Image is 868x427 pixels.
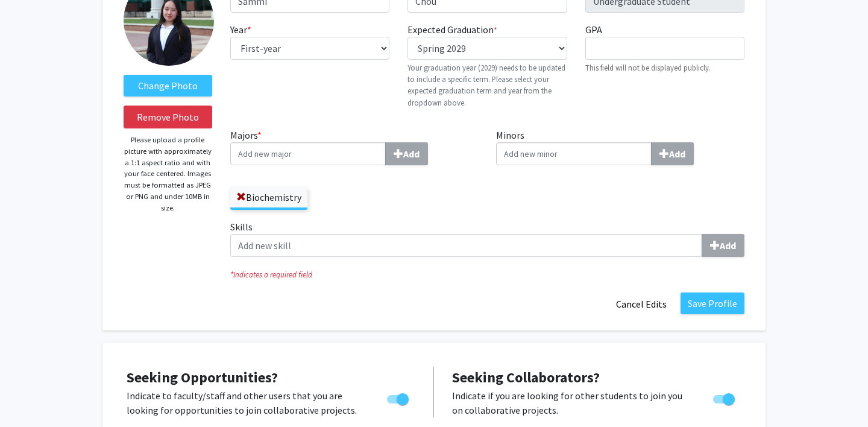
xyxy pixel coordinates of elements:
input: MinorsAdd [496,142,652,165]
button: Remove Photo [124,106,212,128]
b: Add [669,148,685,160]
input: Majors*Add [230,142,386,165]
label: Year [230,22,251,37]
div: Toggle [382,388,415,406]
label: Biochemistry [230,187,307,207]
small: This field will not be displayed publicly. [585,63,711,72]
label: Majors [230,128,479,165]
button: Save Profile [681,293,744,314]
label: GPA [585,22,602,37]
p: Your graduation year (2029) needs to be updated to include a specific term. Please select your ex... [407,62,567,109]
i: Indicates a required field [230,269,744,280]
button: Majors* [385,142,428,165]
span: Seeking Collaborators? [452,368,600,387]
p: Indicate to faculty/staff and other users that you are looking for opportunities to join collabor... [127,388,364,417]
button: Cancel Edits [608,293,675,315]
p: Indicate if you are looking for other students to join you on collaborative projects. [452,388,690,417]
button: Skills [702,234,744,257]
label: ChangeProfile Picture [124,75,212,96]
label: Minors [496,128,744,165]
p: Please upload a profile picture with approximately a 1:1 aspect ratio and with your face centered... [124,134,212,213]
div: Toggle [708,388,741,406]
input: SkillsAdd [230,234,702,257]
b: Add [403,148,420,160]
button: Minors [651,142,694,165]
span: Seeking Opportunities? [127,368,278,387]
b: Add [720,239,736,251]
label: Skills [230,220,744,257]
label: Expected Graduation [407,22,497,37]
iframe: Chat [9,373,51,418]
